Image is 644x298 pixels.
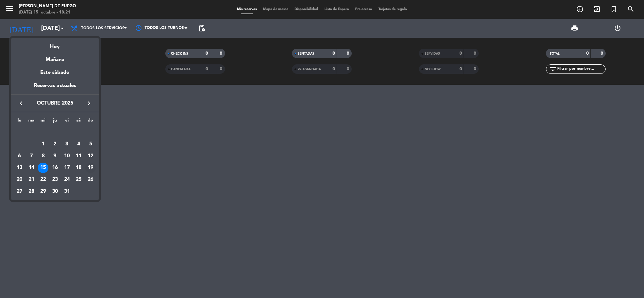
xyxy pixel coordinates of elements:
div: 19 [85,163,96,173]
td: 7 de octubre de 2025 [25,150,37,162]
td: 2 de octubre de 2025 [49,138,61,150]
button: keyboard_arrow_left [15,99,27,107]
div: 12 [85,151,96,161]
div: 8 [38,151,48,161]
div: 18 [73,163,84,173]
span: octubre 2025 [27,99,83,107]
td: 14 de octubre de 2025 [25,162,37,174]
div: 20 [14,174,25,185]
td: 12 de octubre de 2025 [85,150,96,162]
td: 28 de octubre de 2025 [25,186,37,198]
td: 31 de octubre de 2025 [61,186,73,198]
div: 23 [50,174,60,185]
div: 11 [73,151,84,161]
td: 11 de octubre de 2025 [73,150,85,162]
div: 3 [62,139,72,149]
th: lunes [14,117,25,127]
td: 17 de octubre de 2025 [61,162,73,174]
i: keyboard_arrow_right [85,100,93,107]
div: 28 [26,186,37,197]
div: 9 [50,151,60,161]
td: 20 de octubre de 2025 [14,174,25,186]
div: 1 [38,139,48,149]
div: 25 [73,174,84,185]
div: 30 [50,186,60,197]
div: Reservas actuales [11,82,99,95]
td: 10 de octubre de 2025 [61,150,73,162]
td: 1 de octubre de 2025 [37,138,49,150]
div: 27 [14,186,25,197]
td: 8 de octubre de 2025 [37,150,49,162]
td: OCT. [14,127,96,138]
td: 30 de octubre de 2025 [49,186,61,198]
td: 22 de octubre de 2025 [37,174,49,186]
td: 27 de octubre de 2025 [14,186,25,198]
div: Mañana [11,51,99,64]
div: 14 [26,163,37,173]
div: 4 [73,139,84,149]
th: sábado [73,117,85,127]
td: 3 de octubre de 2025 [61,138,73,150]
td: 21 de octubre de 2025 [25,174,37,186]
td: 4 de octubre de 2025 [73,138,85,150]
td: 6 de octubre de 2025 [14,150,25,162]
div: 29 [38,186,48,197]
div: 6 [14,151,25,161]
div: 2 [50,139,60,149]
div: 21 [26,174,37,185]
td: 15 de octubre de 2025 [37,162,49,174]
div: 7 [26,151,37,161]
div: 16 [50,163,60,173]
th: viernes [61,117,73,127]
div: 5 [85,139,96,149]
td: 25 de octubre de 2025 [73,174,85,186]
th: miércoles [37,117,49,127]
i: keyboard_arrow_left [17,100,25,107]
td: 29 de octubre de 2025 [37,186,49,198]
div: 31 [62,186,72,197]
td: 13 de octubre de 2025 [14,162,25,174]
div: Este sábado [11,64,99,81]
td: 5 de octubre de 2025 [85,138,96,150]
div: Hoy [11,38,99,51]
td: 23 de octubre de 2025 [49,174,61,186]
th: jueves [49,117,61,127]
td: 16 de octubre de 2025 [49,162,61,174]
td: 19 de octubre de 2025 [85,162,96,174]
div: 22 [38,174,48,185]
th: domingo [85,117,96,127]
button: keyboard_arrow_right [83,99,95,107]
div: 15 [38,163,48,173]
div: 26 [85,174,96,185]
td: 9 de octubre de 2025 [49,150,61,162]
div: 17 [62,163,72,173]
div: 13 [14,163,25,173]
div: 24 [62,174,72,185]
td: 24 de octubre de 2025 [61,174,73,186]
td: 18 de octubre de 2025 [73,162,85,174]
td: 26 de octubre de 2025 [85,174,96,186]
div: 10 [62,151,72,161]
th: martes [25,117,37,127]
